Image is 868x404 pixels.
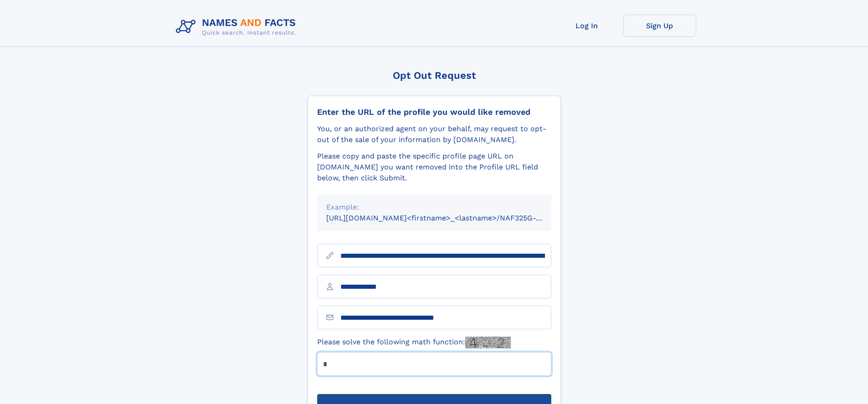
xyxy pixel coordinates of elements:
[317,337,511,348] label: Please solve the following math function:
[172,15,303,39] img: Logo Names and Facts
[308,70,561,81] div: Opt Out Request
[326,214,569,222] small: [URL][DOMAIN_NAME]<firstname>_<lastname>/NAF325G-xxxxxxxx
[317,107,551,117] div: Enter the URL of the profile you would like removed
[623,15,696,37] a: Sign Up
[326,202,542,213] div: Example:
[550,15,623,37] a: Log In
[317,151,551,184] div: Please copy and paste the specific profile page URL on [DOMAIN_NAME] you want removed into the Pr...
[317,123,551,145] div: You, or an authorized agent on your behalf, may request to opt-out of the sale of your informatio...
